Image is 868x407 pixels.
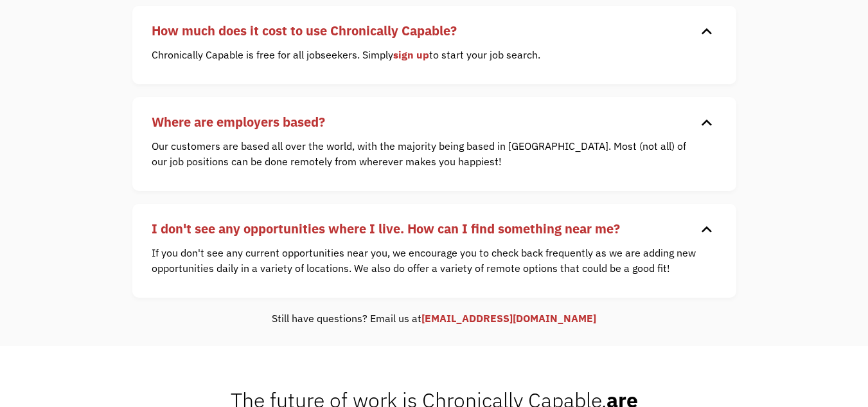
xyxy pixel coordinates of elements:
strong: Where are employers based? [152,113,325,131]
a: sign up [393,48,429,61]
div: keyboard_arrow_down [696,21,717,41]
div: keyboard_arrow_down [696,219,717,239]
div: keyboard_arrow_down [696,113,717,132]
a: [EMAIL_ADDRESS][DOMAIN_NAME] [421,312,596,325]
p: Our customers are based all over the world, with the majority being based in [GEOGRAPHIC_DATA]. M... [152,138,698,169]
strong: I don't see any opportunities where I live. How can I find something near me? [152,220,620,237]
strong: How much does it cost to use Chronically Capable? [152,22,457,39]
p: If you don't see any current opportunities near you, we encourage you to check back frequently as... [152,245,698,276]
p: Chronically Capable is free for all jobseekers. Simply to start your job search. [152,47,698,62]
div: Still have questions? Email us at [132,311,736,326]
